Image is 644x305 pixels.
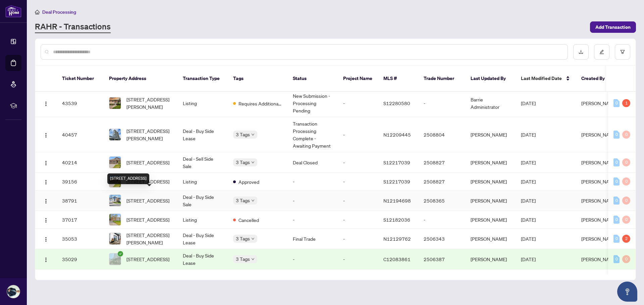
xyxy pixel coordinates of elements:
[338,89,378,117] td: -
[378,66,418,92] th: MLS #
[622,99,630,107] div: 1
[338,173,378,190] td: -
[104,66,177,92] th: Property Address
[228,66,287,92] th: Tags
[41,176,51,187] button: Logo
[465,117,516,152] td: [PERSON_NAME]
[43,199,49,204] img: Logo
[579,50,583,54] span: download
[338,211,378,229] td: -
[177,66,228,92] th: Transaction Type
[418,173,465,190] td: 2508827
[615,44,630,60] button: filter
[465,152,516,173] td: [PERSON_NAME]
[126,255,169,263] span: [STREET_ADDRESS]
[573,44,589,60] button: download
[287,117,338,152] td: Transaction Processing Complete - Awaiting Payment
[41,129,51,140] button: Logo
[41,233,51,244] button: Logo
[383,178,410,184] span: S12217039
[126,231,172,246] span: [STREET_ADDRESS][PERSON_NAME]
[43,179,49,185] img: Logo
[41,254,51,264] button: Logo
[126,216,169,223] span: [STREET_ADDRESS]
[177,173,228,190] td: Listing
[251,237,255,240] span: down
[617,282,637,302] button: Open asap
[465,229,516,249] td: [PERSON_NAME]
[57,249,104,270] td: 35029
[465,173,516,190] td: [PERSON_NAME]
[521,198,536,204] span: [DATE]
[57,211,104,229] td: 37017
[383,236,411,242] span: N12129762
[521,100,536,106] span: [DATE]
[418,117,465,152] td: 2508804
[287,249,338,270] td: -
[251,199,255,202] span: down
[465,89,516,117] td: Barrie Administrator
[622,235,630,243] div: 2
[126,197,169,204] span: [STREET_ADDRESS]
[576,66,616,92] th: Created By
[42,9,76,15] span: Deal Processing
[622,131,630,139] div: 0
[251,133,255,136] span: down
[118,251,123,256] span: check-circle
[465,211,516,229] td: [PERSON_NAME]
[418,211,465,229] td: -
[581,217,618,223] span: [PERSON_NAME]
[338,190,378,211] td: -
[338,152,378,173] td: -
[57,190,104,211] td: 38791
[236,197,250,204] span: 3 Tags
[109,214,121,225] img: thumbnail-img
[5,5,21,17] img: logo
[581,132,618,138] span: [PERSON_NAME]
[287,152,338,173] td: Deal Closed
[622,177,630,185] div: 0
[177,211,228,229] td: Listing
[465,249,516,270] td: [PERSON_NAME]
[57,229,104,249] td: 35053
[287,211,338,229] td: -
[236,158,250,166] span: 3 Tags
[418,89,465,117] td: -
[418,190,465,211] td: 2508365
[57,152,104,173] td: 40214
[43,257,49,262] img: Logo
[613,235,620,243] div: 0
[238,216,259,224] span: Cancelled
[238,100,282,107] span: Requires Additional Docs
[521,256,536,262] span: [DATE]
[581,159,618,165] span: [PERSON_NAME]
[418,152,465,173] td: 2508827
[521,178,536,184] span: [DATE]
[613,131,620,139] div: 0
[43,160,49,166] img: Logo
[622,158,630,166] div: 0
[109,97,121,109] img: thumbnail-img
[622,216,630,224] div: 0
[126,159,169,166] span: [STREET_ADDRESS]
[594,44,609,60] button: edit
[109,253,121,265] img: thumbnail-img
[383,256,411,262] span: C12083861
[57,66,104,92] th: Ticket Number
[620,50,625,54] span: filter
[57,89,104,117] td: 43539
[581,236,618,242] span: [PERSON_NAME]
[287,190,338,211] td: -
[177,152,228,173] td: Deal - Sell Side Sale
[383,132,411,138] span: N12209445
[595,22,631,32] span: Add Transaction
[516,66,576,92] th: Last Modified Date
[590,21,636,33] button: Add Transaction
[109,129,121,140] img: thumbnail-img
[109,195,121,206] img: thumbnail-img
[613,177,620,185] div: 0
[109,157,121,168] img: thumbnail-img
[287,89,338,117] td: New Submission - Processing Pending
[287,229,338,249] td: Final Trade
[287,173,338,190] td: -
